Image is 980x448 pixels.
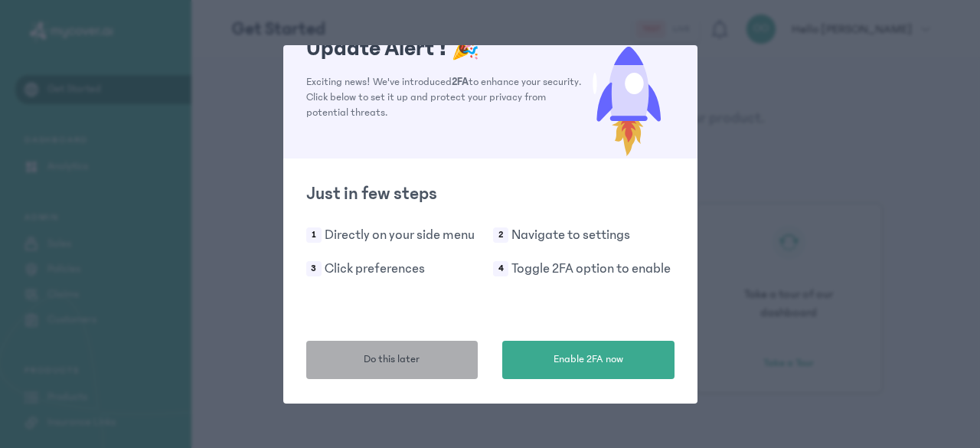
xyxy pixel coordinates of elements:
button: Do this later [306,341,479,379]
span: 2 [493,227,508,243]
h2: Just in few steps [306,181,675,206]
span: Do this later [364,352,420,368]
span: 2FA [452,76,469,88]
h1: Update Alert ! [306,34,583,62]
span: 4 [493,261,508,276]
p: Directly on your side menu [325,224,475,246]
p: Navigate to settings [511,224,630,246]
span: 🎉 [451,35,479,61]
p: Click preferences [325,258,425,280]
span: 1 [306,227,322,243]
p: Exciting news! We've introduced to enhance your security. Click below to set it up and protect yo... [306,74,583,120]
p: Toggle 2FA option to enable [511,258,671,280]
span: 3 [306,261,322,276]
button: Enable 2FA now [502,341,675,379]
span: Enable 2FA now [554,352,623,368]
